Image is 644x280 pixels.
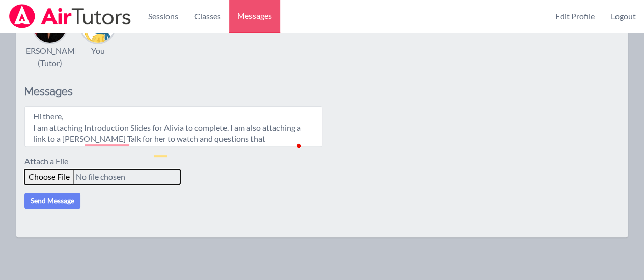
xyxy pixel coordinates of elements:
[8,4,132,28] img: Airtutors Logo
[18,45,82,69] div: [PERSON_NAME] (Tutor)
[24,155,74,169] label: Attach a File
[237,10,272,22] span: Messages
[24,85,322,98] h2: Messages
[24,106,322,147] textarea: To enrich screen reader interactions, please activate Accessibility in Grammarly extension settings
[91,45,105,57] div: You
[24,193,80,209] button: Send Message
